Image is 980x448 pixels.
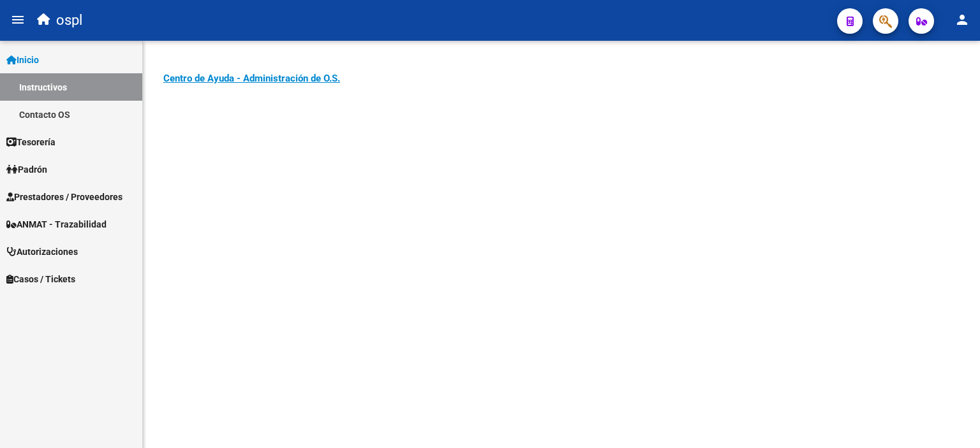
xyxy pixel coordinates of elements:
[937,405,967,435] iframe: Intercom live chat
[6,53,39,67] span: Inicio
[6,272,75,286] span: Casos / Tickets
[6,135,56,149] span: Tesorería
[954,12,970,27] mat-icon: person
[6,245,78,259] span: Autorizaciones
[163,73,340,84] a: Centro de Ayuda - Administración de O.S.
[6,163,47,177] span: Padrón
[6,217,107,231] span: ANMAT - Trazabilidad
[56,6,82,34] span: ospl
[6,190,122,204] span: Prestadores / Proveedores
[10,12,26,27] mat-icon: menu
